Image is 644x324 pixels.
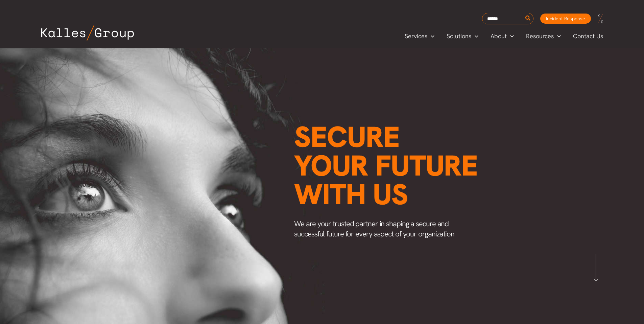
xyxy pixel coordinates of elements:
a: AboutMenu Toggle [484,31,520,41]
button: Search [524,13,532,24]
span: Solutions [447,31,471,41]
span: Menu Toggle [507,31,514,41]
span: We are your trusted partner in shaping a secure and successful future for every aspect of your or... [294,219,454,239]
span: Menu Toggle [427,31,434,41]
a: ServicesMenu Toggle [399,31,440,41]
img: Kalles Group [41,25,134,41]
span: Menu Toggle [554,31,561,41]
a: ResourcesMenu Toggle [520,31,567,41]
span: Menu Toggle [471,31,478,41]
a: Contact Us [567,31,610,41]
span: About [491,31,507,41]
a: SolutionsMenu Toggle [440,31,484,41]
span: Contact Us [573,31,603,41]
nav: Primary Site Navigation [399,30,610,42]
span: Services [405,31,427,41]
span: Resources [526,31,554,41]
a: Incident Response [540,14,591,24]
span: Secure your future with us [294,118,478,213]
